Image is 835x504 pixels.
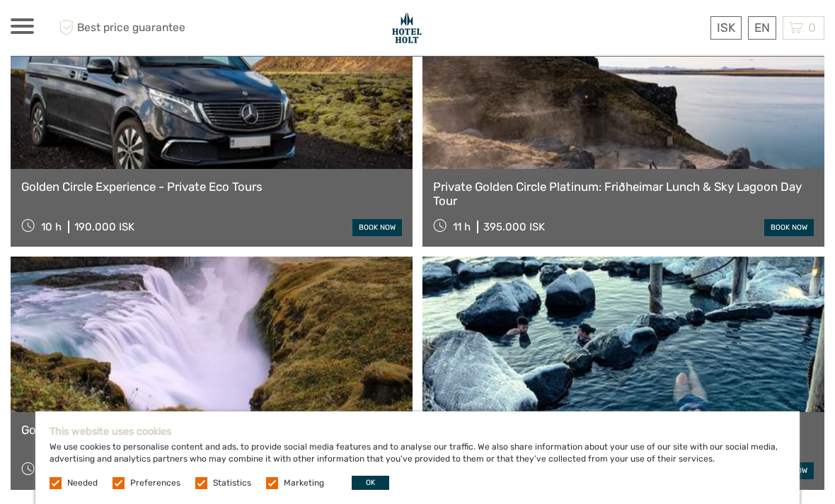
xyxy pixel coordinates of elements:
p: We're away right now. Please check back later! [20,25,160,36]
button: Open LiveChat chat widget [163,22,180,39]
div: We use cookies to personalise content and ads, to provide social media features and to analyse ou... [35,411,800,504]
img: Hotel Holt [389,11,425,45]
a: Golden Circle Experience - Private Eco Tours [21,180,402,194]
span: 11 h [453,221,471,233]
button: OK [352,476,389,490]
a: Private Golden Circle Platinum: Friðheimar Lunch & Sky Lagoon Day Tour [433,180,814,209]
span: 0 [806,20,818,35]
label: Marketing [284,477,324,489]
div: EN [748,16,776,40]
span: 10 h [41,221,62,233]
a: book now [352,219,402,235]
span: Best price guarantee [55,16,214,40]
label: Statistics [213,477,251,489]
div: 395.000 ISK [483,221,545,233]
span: ISK [717,20,735,35]
h5: This website uses cookies [50,426,785,438]
a: book now [764,219,814,235]
a: Golden Circle Cruise Arrival: Small Group Tour From Skarfabakki [21,423,402,437]
label: Preferences [130,477,180,489]
label: Needed [67,477,98,489]
div: 190.000 ISK [74,221,134,233]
